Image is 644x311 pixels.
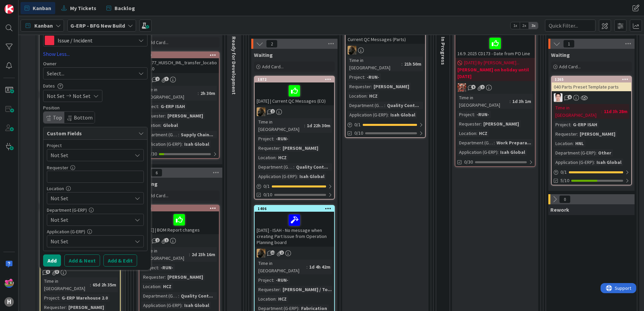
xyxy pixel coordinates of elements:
[293,163,294,171] span: :
[139,58,219,73] div: CD_177_HUISCH_IML_transfer_location_v1.0
[560,177,569,184] span: 5/10
[255,76,334,82] div: 1872
[257,173,297,180] div: Application (G-ERP)
[255,206,334,212] div: 1406
[554,159,594,166] div: Application (G-ERP)
[33,4,51,12] span: Kanban
[348,57,401,71] div: Time in [GEOGRAPHIC_DATA]
[401,60,402,68] span: :
[55,270,59,274] span: 3
[559,195,571,203] span: 0
[498,148,527,156] div: Isah Global
[182,140,183,148] span: :
[277,295,288,303] div: HCZ
[43,50,148,58] a: Show Less...
[346,120,425,129] div: 0/1
[141,122,160,129] div: Location
[574,140,585,147] div: HNL
[552,76,631,82] div: 1265
[274,276,290,284] div: -RUN-
[139,236,219,245] div: ND
[160,283,161,290] span: :
[66,304,67,311] span: :
[529,22,538,29] span: 3x
[4,297,14,307] div: H
[594,159,595,166] span: :
[160,122,161,129] span: :
[385,102,421,109] div: Quality Cont...
[563,40,575,48] span: 1
[47,92,65,100] span: Not Set
[475,111,491,118] div: -RUN-
[577,130,578,138] span: :
[42,304,66,311] div: Requester
[545,20,595,32] input: Quick Filter...
[139,205,219,211] div: 1456
[367,92,379,100] div: HCZ
[74,114,93,121] span: Bottom
[14,1,31,9] span: Support
[348,73,364,81] div: Project
[51,150,129,160] span: Not Set
[257,249,265,257] img: ND
[345,28,426,138] a: Current QC Messages (Parts)NDTime in [GEOGRAPHIC_DATA]:21h 50mProject:-RUN-Requester:[PERSON_NAME...
[266,40,278,48] span: 2
[552,168,631,176] div: 0/1
[231,36,237,95] span: Ready for Development
[258,206,334,211] div: 1406
[597,149,613,157] div: Other
[139,211,219,234] div: [DATE] | BOM Report changes
[159,264,175,271] div: -RUN-
[47,186,144,191] div: Location
[42,294,59,302] div: Project
[164,77,169,81] span: 3
[158,264,159,271] span: :
[255,212,334,247] div: [DATE] - ISAH - No message when creating Part Issue from Operation Planning board
[47,69,64,77] span: Select...
[281,144,320,152] div: [PERSON_NAME]
[298,173,326,180] div: Isah Global
[276,295,277,303] span: :
[304,122,305,129] span: :
[568,95,572,99] span: 6
[147,193,168,199] span: Add Card...
[257,144,280,152] div: Requester
[554,104,601,119] div: Time in [GEOGRAPHIC_DATA]
[43,61,57,66] span: Owner
[457,120,481,128] div: Requester
[348,111,388,118] div: Application (G-ERP)
[510,98,511,105] span: :
[21,2,55,14] a: Kanban
[464,159,473,166] span: 0/30
[51,237,132,245] span: Not Set
[281,286,333,293] div: [PERSON_NAME] / To...
[270,250,275,255] span: 12
[102,2,139,14] a: Backlog
[482,120,521,128] div: [PERSON_NAME]
[142,53,219,58] div: 1870
[457,94,510,109] div: Time in [GEOGRAPHIC_DATA]
[141,131,178,138] div: Department (G-ERP)
[179,292,215,300] div: Quality Cont...
[178,292,179,300] span: :
[494,139,495,146] span: :
[4,278,14,288] img: JK
[139,75,219,84] div: JK
[520,22,529,29] span: 2x
[141,292,178,300] div: Department (G-ERP)
[141,283,160,290] div: Location
[474,111,475,118] span: :
[307,263,308,271] span: :
[198,90,199,97] span: :
[348,83,371,90] div: Requester
[346,29,425,44] div: Current QC Messages (Parts)
[440,37,447,65] span: In Progress
[60,294,109,302] div: G-ERP Warehouse 2.0
[183,302,211,309] div: Isah Global
[554,121,570,128] div: Project
[570,121,571,128] span: :
[457,83,466,92] img: JK
[280,286,281,293] span: :
[276,154,277,161] span: :
[139,52,219,58] div: 1870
